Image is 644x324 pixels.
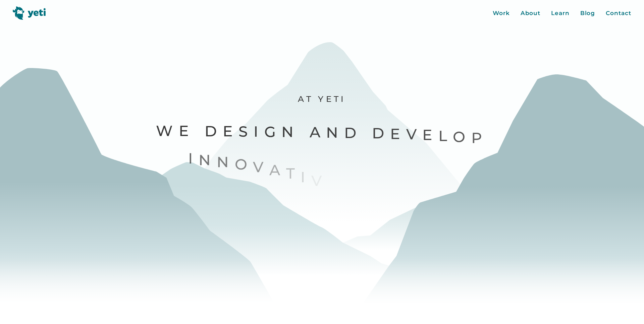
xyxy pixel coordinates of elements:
a: Learn [551,9,570,18]
a: Contact [606,9,631,18]
img: Yeti logo [13,6,46,20]
a: Work [493,9,510,18]
span: p [471,128,488,147]
p: At Yeti [129,94,515,105]
span: n [217,153,235,172]
span: e [179,122,195,141]
a: Blog [580,9,595,18]
span: W [156,121,179,140]
span: I [188,149,199,168]
a: About [521,9,541,18]
span: n [199,151,217,170]
span: o [453,127,471,146]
